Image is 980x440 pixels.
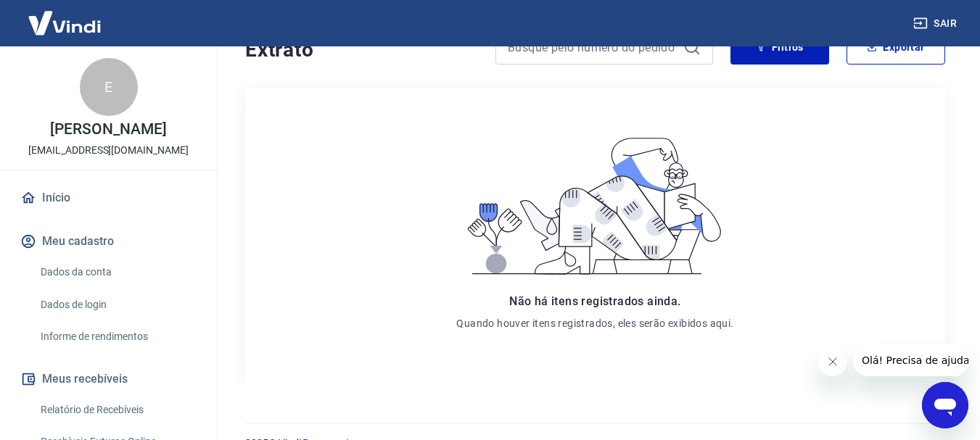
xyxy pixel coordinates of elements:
p: [EMAIL_ADDRESS][DOMAIN_NAME] [28,143,189,158]
iframe: Botão para abrir a janela de mensagens [922,382,968,428]
button: Sair [910,10,963,37]
p: [PERSON_NAME] [50,122,166,137]
button: Meu cadastro [17,225,199,257]
a: Informe de rendimentos [35,322,199,352]
button: Meus recebíveis [17,363,199,395]
a: Início [17,182,199,214]
button: Filtros [730,30,829,65]
iframe: Mensagem da empresa [853,344,968,376]
a: Relatório de Recebíveis [35,395,199,425]
div: E [80,58,138,116]
a: Dados de login [35,290,199,320]
iframe: Fechar mensagem [818,347,847,376]
button: Exportar [847,30,945,65]
p: Quando houver itens registrados, eles serão exibidos aqui. [456,316,733,331]
input: Busque pelo número do pedido [508,36,678,58]
span: Não há itens registrados ainda. [509,294,680,308]
img: Vindi [17,1,112,45]
a: Dados da conta [35,257,199,287]
h4: Extrato [245,36,478,65]
span: Olá! Precisa de ajuda? [9,10,122,22]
